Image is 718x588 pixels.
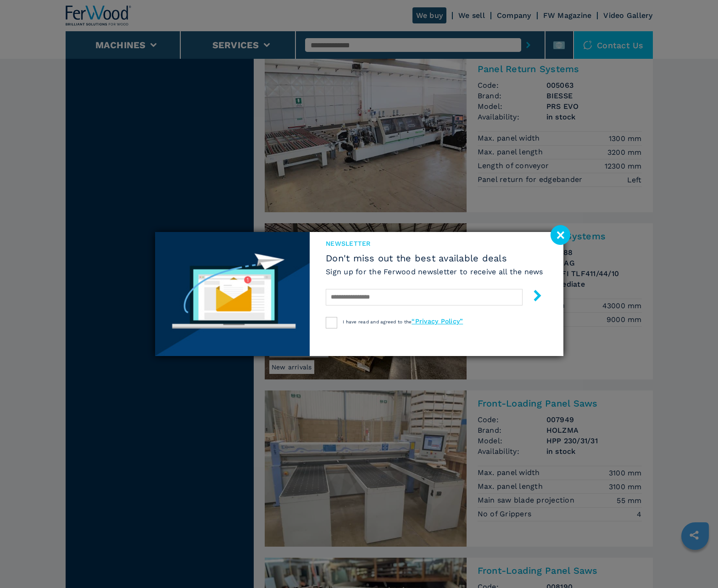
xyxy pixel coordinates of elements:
h6: Sign up for the Ferwood newsletter to receive all the news [326,266,543,277]
span: Don't miss out the best available deals [326,253,543,264]
span: newsletter [326,239,543,248]
img: Newsletter image [155,232,310,356]
button: submit-button [523,286,543,308]
a: “Privacy Policy” [412,317,463,325]
span: I have read and agreed to the [343,319,463,324]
